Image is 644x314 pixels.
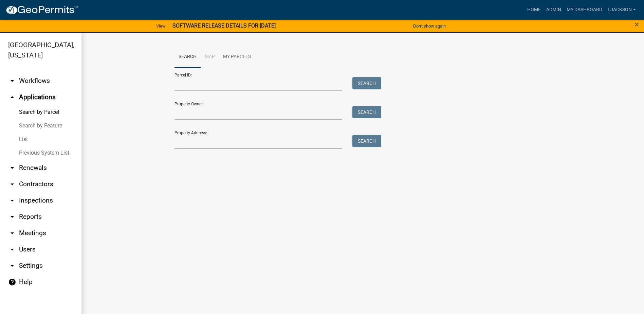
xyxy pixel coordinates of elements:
[8,278,16,286] i: help
[8,180,16,188] i: arrow_drop_down
[605,3,639,16] a: ljackson
[8,213,16,221] i: arrow_drop_down
[8,164,16,172] i: arrow_drop_down
[8,196,16,205] i: arrow_drop_down
[153,20,168,32] a: View
[525,3,544,16] a: Home
[8,245,16,254] i: arrow_drop_down
[172,22,276,29] strong: SOFTWARE RELEASE DETAILS FOR [DATE]
[174,46,201,68] a: Search
[352,77,381,89] button: Search
[634,20,639,29] span: ×
[634,20,639,29] button: Close
[8,93,16,101] i: arrow_drop_up
[8,262,16,270] i: arrow_drop_down
[544,3,564,16] a: Admin
[8,77,16,85] i: arrow_drop_down
[352,135,381,147] button: Search
[410,20,448,32] button: Don't show again
[564,3,605,16] a: My Dashboard
[8,229,16,237] i: arrow_drop_down
[219,46,255,68] a: My Parcels
[352,106,381,118] button: Search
